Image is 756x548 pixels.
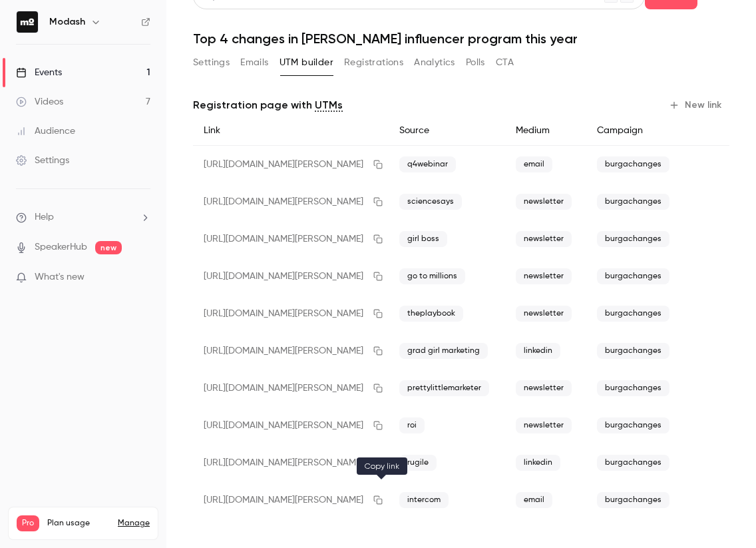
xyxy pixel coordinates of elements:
div: Events [16,66,62,79]
img: Modash [17,11,38,33]
li: help-dropdown-opener [16,210,150,224]
span: burgachanges [597,343,669,359]
a: UTMs [315,97,343,113]
div: Medium [505,116,586,146]
span: newsletter [516,268,572,284]
span: burgachanges [597,268,669,284]
button: New link [663,95,729,116]
span: burgachanges [597,306,669,322]
div: [URL][DOMAIN_NAME][PERSON_NAME] [193,444,389,481]
span: burgachanges [597,380,669,396]
button: Polls [466,52,485,73]
div: [URL][DOMAIN_NAME][PERSON_NAME] [193,258,389,295]
span: newsletter [516,194,572,210]
div: Audience [16,125,75,138]
span: rugile [399,455,437,471]
a: Manage [118,518,150,529]
span: burgachanges [597,194,669,210]
span: theplaybook [399,306,463,322]
span: burgachanges [597,417,669,433]
span: linkedin [516,343,560,359]
span: newsletter [516,231,572,247]
div: Settings [16,154,69,167]
span: burgachanges [597,455,669,471]
span: burgachanges [597,231,669,247]
span: new [95,241,122,254]
div: [URL][DOMAIN_NAME][PERSON_NAME] [193,332,389,370]
span: burgachanges [597,492,669,508]
h1: Top 4 changes in [PERSON_NAME] influencer program this year [193,31,729,47]
div: Campaign [586,116,685,146]
span: Help [35,210,54,224]
span: newsletter [516,380,572,396]
span: email [516,492,552,508]
span: newsletter [516,306,572,322]
button: Settings [193,52,230,73]
button: CTA [496,52,514,73]
span: intercom [399,492,449,508]
span: sciencesays [399,194,462,210]
span: roi [399,417,425,433]
div: Link [193,116,389,146]
span: email [516,156,552,172]
a: SpeakerHub [35,240,87,254]
button: Registrations [344,52,403,73]
div: [URL][DOMAIN_NAME][PERSON_NAME] [193,183,389,220]
span: linkedin [516,455,560,471]
p: Registration page with [193,97,343,113]
span: prettylittlemarketer [399,380,489,396]
span: grad girl marketing [399,343,488,359]
div: [URL][DOMAIN_NAME][PERSON_NAME] [193,370,389,407]
span: burgachanges [597,156,669,172]
button: UTM builder [280,52,333,73]
span: go to millions [399,268,465,284]
div: [URL][DOMAIN_NAME][PERSON_NAME] [193,481,389,519]
span: q4webinar [399,156,456,172]
div: [URL][DOMAIN_NAME][PERSON_NAME] [193,407,389,444]
div: [URL][DOMAIN_NAME][PERSON_NAME] [193,146,389,184]
div: [URL][DOMAIN_NAME][PERSON_NAME] [193,220,389,258]
h6: Modash [49,15,85,29]
button: Emails [240,52,268,73]
span: Pro [17,515,39,531]
iframe: Noticeable Trigger [134,272,150,284]
span: girl boss [399,231,447,247]
span: What's new [35,270,85,284]
div: [URL][DOMAIN_NAME][PERSON_NAME] [193,295,389,332]
div: Source [389,116,505,146]
div: Videos [16,95,63,109]
span: Plan usage [47,518,110,529]
button: Analytics [414,52,455,73]
span: newsletter [516,417,572,433]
